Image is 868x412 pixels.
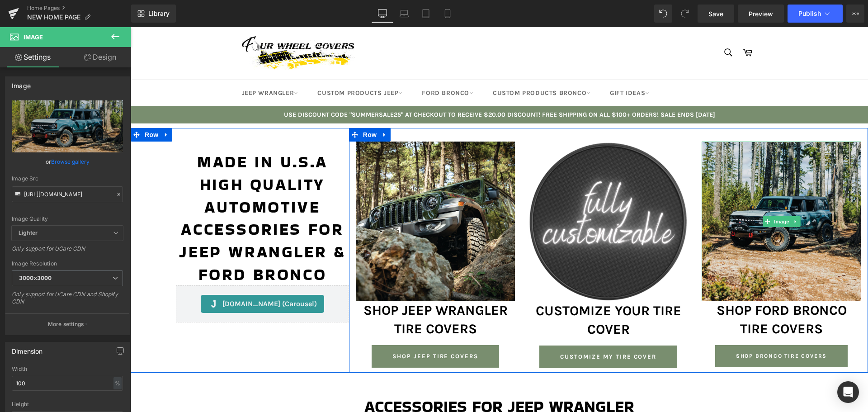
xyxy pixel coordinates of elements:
div: or [12,157,123,166]
a: CUSTOMIZE MY TIRE COVER [409,318,547,341]
span: Library [148,9,170,18]
b: 3000x3000 [19,275,52,281]
span: CUSTOMIZE MY TIRE COVER [429,326,526,334]
a: Tablet [415,5,437,23]
a: Laptop [393,5,415,23]
h2: SHOP JEEP WRANGLER TIRE COVERS [225,274,385,312]
div: Width [12,366,123,372]
b: Lighter [19,229,38,236]
h2: SHOP FORD BRONCO TIRE COVERS [571,274,731,312]
a: Expand / Collapse [30,101,42,114]
a: CUSTOM PRODUCTS JEEP [178,52,281,79]
button: More [846,5,864,23]
a: Jeep Wrangler [102,52,177,79]
div: Image Resolution [12,260,123,267]
h1: MADE IN U.S.A HIGH QUALITY AUTOMOTIVE ACCESSORIES for jeep wrangler & ford bronco [45,123,218,258]
p: More settings [48,320,84,328]
div: Open Intercom Messenger [837,381,859,403]
span: Row [12,101,30,114]
span: Image [642,189,660,200]
span: Row [230,101,248,114]
span: SHOP BRONCO TIRE COVERS [605,325,696,333]
a: SHOP BRONCO TIRE COVERS [585,318,717,340]
a: Expand / Collapse [248,101,260,114]
span: NEW HOME PAGE [27,14,80,21]
div: Image [12,77,31,90]
div: Only support for UCare CDN and Shopify CDN [12,291,123,311]
div: Only support for UCare CDN [12,245,123,258]
span: Preview [749,9,773,19]
a: SHOP JEEP TIRE COVERS [241,318,368,341]
input: Link [12,186,123,202]
div: Dimension [12,342,43,355]
h2: CUSTOMIZE YOUR TIRE COVER [398,275,557,312]
button: Publish [788,5,843,23]
button: More settings [5,313,129,335]
img: Four Wheel Covers [111,9,224,43]
span: Publish [798,10,821,17]
a: Expand / Collapse [660,189,670,200]
span: [DOMAIN_NAME] (Carousel) [92,271,186,282]
button: Redo [676,5,694,23]
button: Undo [654,5,672,23]
a: Ford Bronco [282,52,352,79]
a: New Library [131,5,176,23]
div: Image Quality [12,216,123,222]
a: Design [67,47,133,67]
span: Image [24,33,43,41]
a: Gift Ideas [470,52,528,79]
div: Image Src [12,175,123,182]
a: Browse gallery [51,154,90,170]
div: Height [12,401,123,407]
a: Desktop [372,5,393,23]
a: Mobile [437,5,458,23]
span: SHOP JEEP TIRE COVERS [262,325,348,333]
a: Preview [738,5,784,23]
div: % [113,377,122,389]
input: auto [12,376,123,391]
span: Save [708,9,723,19]
a: CUSTOM PRODUCTS BRONCO [353,52,469,79]
a: Home Pages [27,5,131,12]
